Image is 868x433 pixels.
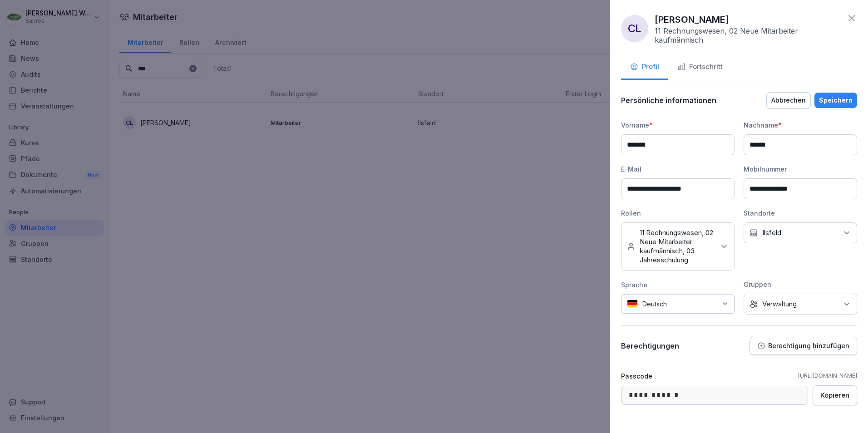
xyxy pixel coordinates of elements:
[621,15,648,42] div: CL
[813,385,857,405] button: Kopieren
[627,300,638,308] img: de.svg
[771,95,806,105] div: Abbrechen
[750,337,857,355] button: Berechtigung hinzufügen
[621,371,652,381] p: Passcode
[814,93,857,108] button: Speichern
[768,342,849,349] p: Berechtigung hinzufügen
[820,390,849,400] div: Kopieren
[621,164,735,174] div: E-Mail
[677,62,723,72] div: Fortschritt
[766,92,811,108] button: Abbrechen
[655,26,842,44] p: 11 Rechnungswesen, 02 Neue Mitarbeiter kaufmännisch
[621,341,679,350] p: Berechtigungen
[630,62,659,72] div: Profil
[798,372,857,380] a: [URL][DOMAIN_NAME]
[744,164,857,174] div: Mobilnummer
[668,55,732,80] button: Fortschritt
[655,13,729,26] p: [PERSON_NAME]
[744,208,857,218] div: Standorte
[621,294,735,314] div: Deutsch
[621,55,668,80] button: Profil
[744,280,857,289] div: Gruppen
[762,228,781,237] p: Ilsfeld
[744,120,857,130] div: Nachname
[621,280,735,290] div: Sprache
[621,96,716,105] p: Persönliche informationen
[762,300,797,309] p: Verwaltung
[819,95,853,105] div: Speichern
[621,120,735,130] div: Vorname
[621,208,735,218] div: Rollen
[640,228,715,265] p: 11 Rechnungswesen, 02 Neue Mitarbeiter kaufmännisch, 03 Jahresschulung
